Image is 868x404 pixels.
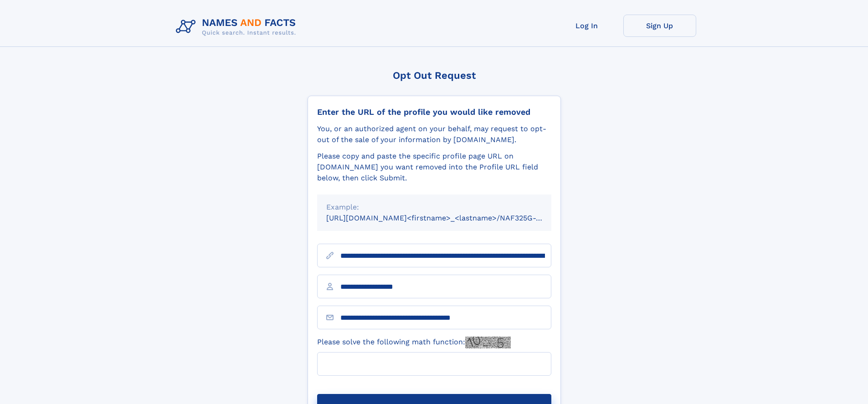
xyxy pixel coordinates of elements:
[550,15,623,37] a: Log In
[623,15,696,37] a: Sign Up
[326,214,569,222] small: [URL][DOMAIN_NAME]<firstname>_<lastname>/NAF325G-xxxxxxxx
[317,123,551,145] div: You, or an authorized agent on your behalf, may request to opt-out of the sale of your informatio...
[317,151,551,184] div: Please copy and paste the specific profile page URL on [DOMAIN_NAME] you want removed into the Pr...
[308,70,561,81] div: Opt Out Request
[326,202,542,213] div: Example:
[172,15,303,39] img: Logo Names and Facts
[317,107,551,117] div: Enter the URL of the profile you would like removed
[317,337,511,348] label: Please solve the following math function:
